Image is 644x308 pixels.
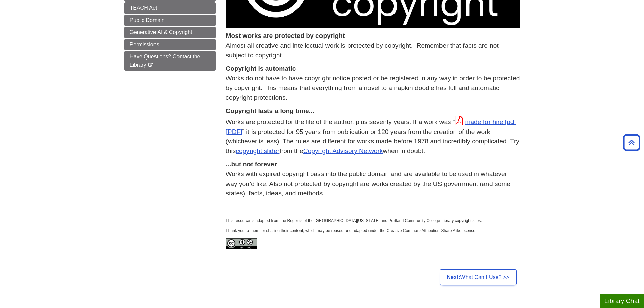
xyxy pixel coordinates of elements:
[226,31,520,60] p: Almost all creative and intellectual work is protected by copyright. Remember that facts are not ...
[226,161,277,168] strong: ...but not forever
[130,29,192,35] span: Generative AI & Copyright
[600,294,644,308] button: Library Chat
[124,27,216,38] a: Generative AI & Copyright
[226,32,345,39] strong: Most works are protected by copyright
[226,64,520,103] p: Works do not have to have copyright notice posted or be registered in any way in order to be prot...
[148,63,153,67] i: This link opens in a new window
[226,218,482,233] span: This resource is adapted from the Regents of the [GEOGRAPHIC_DATA][US_STATE] and Portland Communi...
[124,51,216,71] a: Have Questions? Contact the Library
[130,17,165,23] span: Public Domain
[422,228,475,233] span: Attribution-Share Alike license
[130,42,159,47] span: Permissions
[236,147,279,155] a: copyright slider
[621,138,642,147] a: Back to Top
[303,147,383,155] a: Copyright Advisory Network
[447,274,460,280] strong: Next:
[226,107,314,114] strong: Copyright lasts a long time...
[130,54,200,68] span: Have Questions? Contact the Library
[124,39,216,50] a: Permissions
[130,5,157,11] span: TEACH Act
[226,238,257,249] img: creative commons license
[440,269,517,285] a: Next:What Can I Use? >>
[226,65,296,72] strong: Copyright is automatic
[226,106,520,156] p: Works are protected for the life of the author, plus seventy years. If a work was “ ” it is prote...
[226,160,520,198] p: Works with expired copyright pass into the public domain and are available to be used in whatever...
[124,2,216,14] a: TEACH Act
[124,15,216,26] a: Public Domain
[226,118,518,135] a: made for hire [pdf]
